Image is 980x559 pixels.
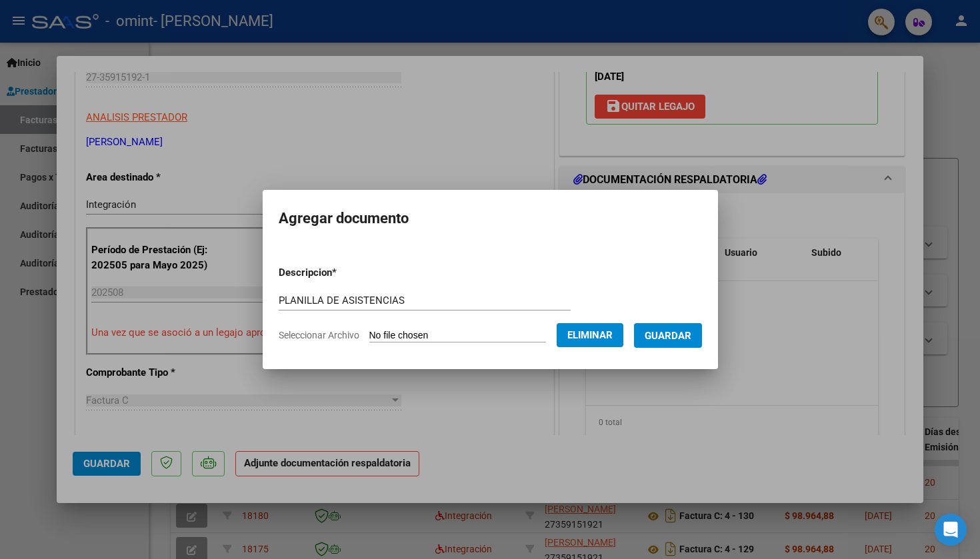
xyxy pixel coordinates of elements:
h2: Agregar documento [279,206,702,231]
p: Descripcion [279,265,406,280]
span: Guardar [645,330,691,342]
button: Guardar [634,323,702,348]
button: Eliminar [557,323,623,347]
div: Open Intercom Messenger [935,514,967,546]
span: Seleccionar Archivo [279,330,359,340]
span: Eliminar [567,329,613,341]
